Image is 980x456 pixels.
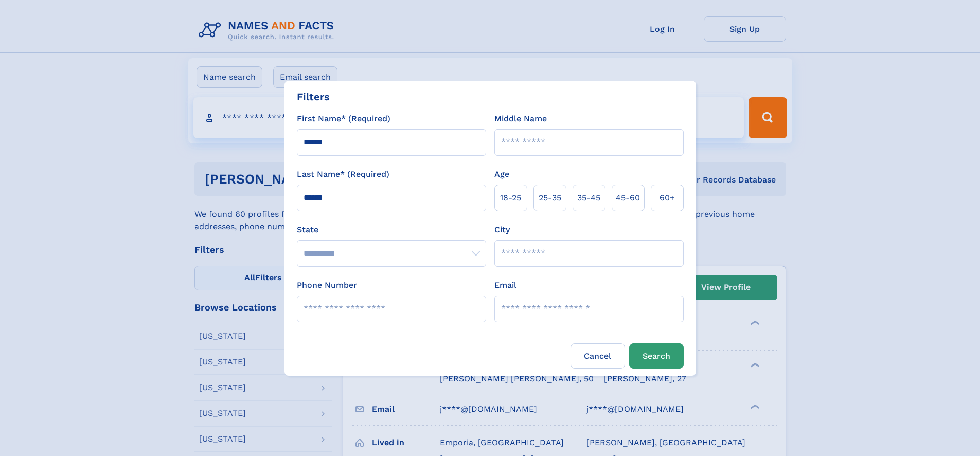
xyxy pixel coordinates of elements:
label: City [494,224,510,236]
span: 60+ [660,192,675,204]
label: Age [494,168,509,180]
label: Cancel [571,343,625,369]
span: 35‑45 [577,192,600,204]
label: Middle Name [494,113,547,125]
span: 18‑25 [500,192,521,204]
button: Search [629,343,684,369]
label: First Name* (Required) [297,113,390,125]
label: Last Name* (Required) [297,168,389,180]
div: Filters [297,89,330,104]
label: Phone Number [297,279,357,291]
label: Email [494,279,516,291]
span: 25‑35 [539,192,561,204]
label: State [297,224,486,236]
span: 45‑60 [616,192,640,204]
